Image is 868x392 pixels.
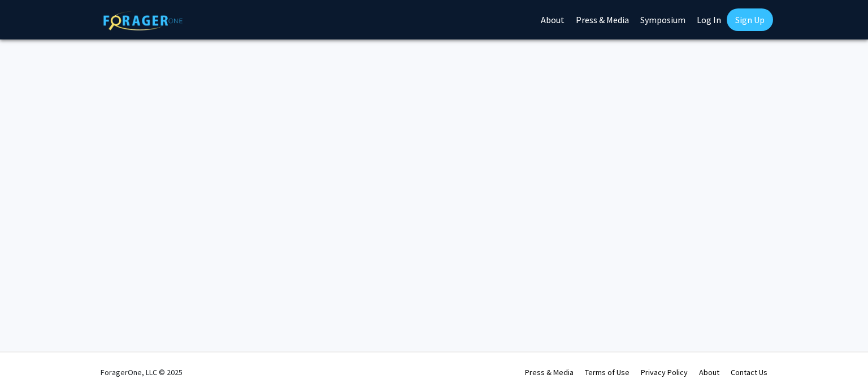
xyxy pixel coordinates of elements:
[101,353,183,392] div: ForagerOne, LLC © 2025
[727,8,773,31] a: Sign Up
[699,367,719,377] a: About
[731,367,767,377] a: Contact Us
[103,11,183,30] img: ForagerOne Logo
[641,367,688,377] a: Privacy Policy
[525,367,574,377] a: Press & Media
[585,367,630,377] a: Terms of Use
